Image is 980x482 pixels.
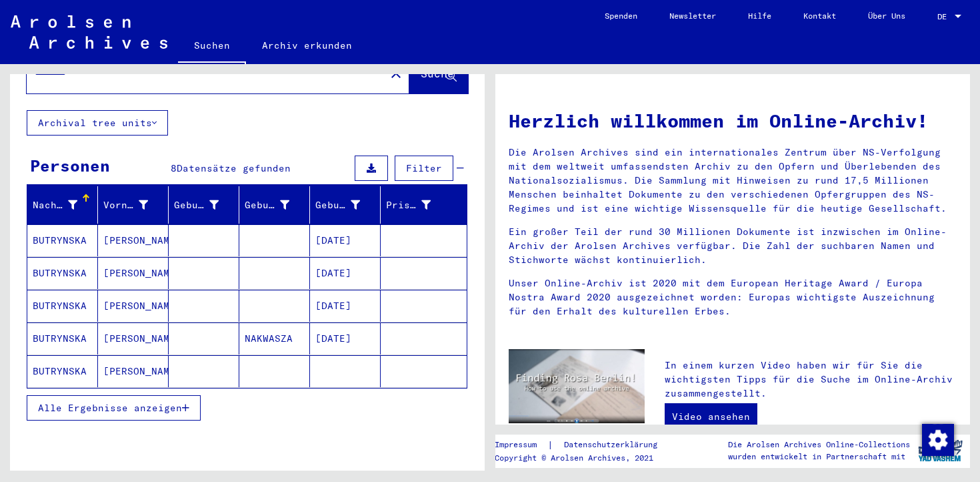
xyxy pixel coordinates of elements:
a: Suchen [178,29,246,64]
div: Personen [30,154,110,178]
button: Filter [395,156,453,181]
a: Impressum [495,438,547,452]
mat-header-cell: Geburt‏ [239,186,310,224]
p: In einem kurzen Video haben wir für Sie die wichtigsten Tipps für die Suche im Online-Archiv zusa... [665,358,957,401]
h1: Herzlich willkommen im Online-Archiv! [509,107,957,135]
div: Zustimmung ändern [921,423,953,455]
div: Geburtsdatum [315,198,360,212]
mat-cell: [DATE] [310,322,381,354]
div: Geburtsdatum [315,194,380,216]
mat-cell: BUTRYNSKA [27,355,98,387]
div: Prisoner # [386,198,431,212]
mat-cell: [DATE] [310,290,381,322]
a: Video ansehen [665,403,757,430]
mat-cell: [DATE] [310,224,381,256]
span: Filter [406,162,442,174]
button: Archival tree units [27,110,168,136]
span: Suche [421,67,454,80]
mat-cell: [DATE] [310,257,381,289]
a: Datenschutzerklärung [553,438,673,452]
mat-header-cell: Prisoner # [381,186,467,224]
div: Geburtsname [174,194,239,216]
mat-cell: [PERSON_NAME] [98,257,169,289]
p: Die Arolsen Archives Online-Collections [728,439,910,451]
img: Zustimmung ändern [922,424,954,456]
p: Ein großer Teil der rund 30 Millionen Dokumente ist inzwischen im Online-Archiv der Arolsen Archi... [509,225,957,267]
mat-cell: [PERSON_NAME] [98,322,169,354]
mat-header-cell: Geburtsdatum [310,186,381,224]
mat-header-cell: Vorname [98,186,169,224]
div: Geburtsname [174,198,219,212]
div: | [495,438,673,452]
div: Vorname [103,198,148,212]
mat-cell: NAKWASZA [239,322,310,354]
img: video.jpg [509,349,645,423]
div: Geburt‏ [245,198,289,212]
mat-cell: BUTRYNSKA [27,322,98,354]
mat-header-cell: Nachname [27,186,98,224]
div: Nachname [33,194,97,216]
span: Alle Ergebnisse anzeigen [38,402,182,414]
p: wurden entwickelt in Partnerschaft mit [728,451,910,463]
div: Nachname [33,198,77,212]
mat-cell: BUTRYNSKA [27,257,98,289]
span: Datensätze gefunden [177,162,291,174]
span: 8 [171,162,177,174]
p: Die Arolsen Archives sind ein internationales Zentrum über NS-Verfolgung mit dem weltweit umfasse... [509,146,957,216]
a: Archiv erkunden [246,29,368,61]
span: DE [937,12,952,21]
div: Geburt‏ [245,194,309,216]
div: Prisoner # [386,194,451,216]
mat-cell: [PERSON_NAME] [98,355,169,387]
mat-header-cell: Geburtsname [169,186,239,224]
button: Alle Ergebnisse anzeigen [27,395,201,421]
mat-cell: [PERSON_NAME] [98,290,169,322]
img: Arolsen_neg.svg [11,15,167,49]
p: Copyright © Arolsen Archives, 2021 [495,452,673,464]
mat-cell: BUTRYNSKA [27,290,98,322]
div: Vorname [103,194,168,216]
mat-cell: BUTRYNSKA [27,224,98,256]
mat-cell: [PERSON_NAME] [98,224,169,256]
img: yv_logo.png [915,434,965,467]
p: Unser Online-Archiv ist 2020 mit dem European Heritage Award / Europa Nostra Award 2020 ausgezeic... [509,276,957,318]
